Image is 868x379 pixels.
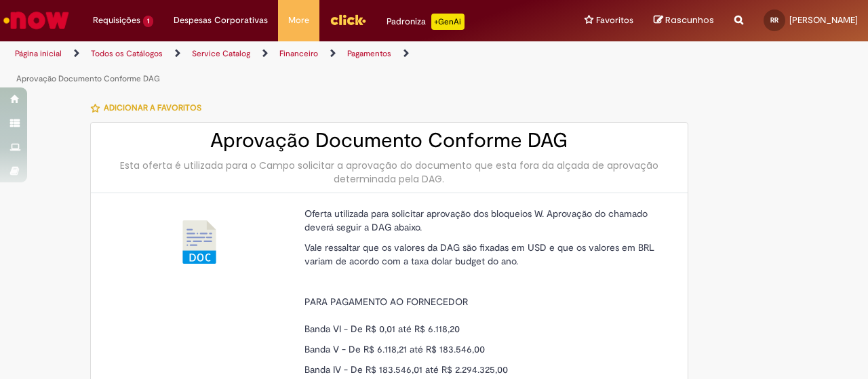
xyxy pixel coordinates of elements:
a: Financeiro [279,48,318,59]
p: Banda IV - De R$ 183.546,01 até R$ 2.294.325,00 [304,363,664,376]
h2: Aprovação Documento Conforme DAG [104,129,674,152]
a: Service Catalog [192,48,250,59]
a: Aprovação Documento Conforme DAG [16,73,160,84]
p: Oferta utilizada para solicitar aprovação dos bloqueios W. Aprovação do chamado deverá seguir a D... [304,207,664,234]
span: RR [770,16,778,24]
span: Requisições [93,14,140,27]
img: Aprovação Documento Conforme DAG [178,220,221,264]
span: 1 [143,16,153,27]
img: click_logo_yellow_360x200.png [330,9,366,30]
button: Adicionar a Favoritos [90,94,209,122]
p: +GenAi [431,14,465,30]
ul: Trilhas de página [10,41,568,92]
span: Adicionar a Favoritos [104,102,201,113]
div: Padroniza [387,14,465,30]
a: Pagamentos [347,48,391,59]
span: [PERSON_NAME] [789,14,858,26]
p: Vale ressaltar que os valores da DAG são fixadas em USD e que os valores em BRL variam de acordo ... [304,241,664,268]
span: Favoritos [596,14,633,27]
div: Esta oferta é utilizada para o Campo solicitar a aprovação do documento que esta fora da alçada d... [104,159,674,186]
span: More [288,14,309,27]
a: Página inicial [15,48,62,59]
a: Todos os Catálogos [91,48,163,59]
img: ServiceNow [1,7,71,34]
span: Rascunhos [665,14,714,26]
a: Rascunhos [654,14,714,27]
p: PARA PAGAMENTO AO FORNECEDOR Banda VI - De R$ 0,01 até R$ 6.118,20 [304,295,664,336]
span: Despesas Corporativas [174,14,268,27]
p: Banda V - De R$ 6.118,21 até R$ 183.546,00 [304,342,664,356]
